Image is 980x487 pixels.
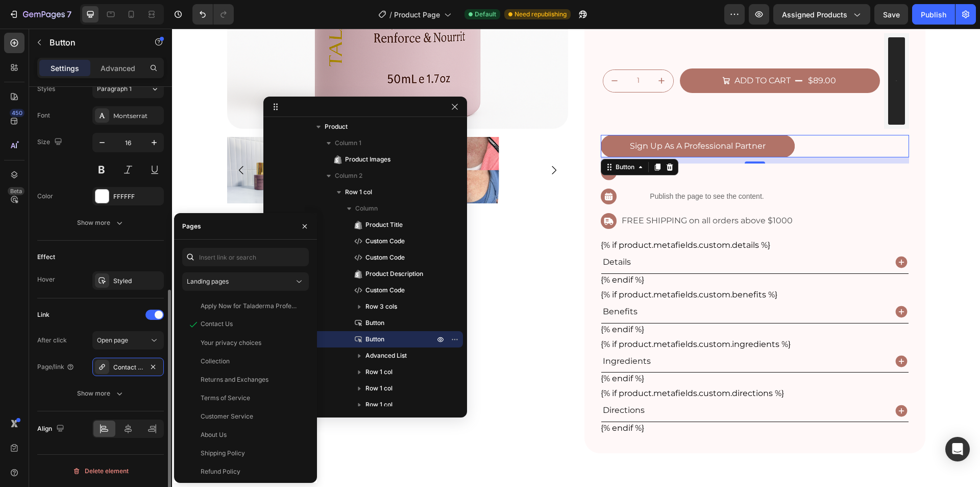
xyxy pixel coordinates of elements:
span: Product Images [345,154,390,165]
div: Contact Us [113,363,143,372]
div: {% endif %} [429,344,737,356]
span: Save [883,10,900,19]
div: Font [37,111,50,120]
div: Hover [37,275,55,284]
span: Product Title [365,220,403,230]
div: FFFFFF [113,192,161,201]
div: add to cart [562,45,619,60]
div: After click [37,336,67,345]
div: Contact Us [201,319,233,329]
button: Carousel Next Arrow [376,135,388,148]
span: Paragraph 1 [97,84,132,94]
div: {% endif %} [429,295,737,307]
p: Benefits [431,276,465,291]
div: $89.00 [635,44,665,61]
iframe: Design area [172,29,980,487]
button: Wishlist Plus [716,9,733,96]
button: Publish [912,4,955,25]
div: Open Intercom Messenger [945,437,970,461]
div: Effect [37,252,55,262]
span: Row 3 cols [365,302,397,312]
span: Custom Code [365,285,405,295]
p: Ingredients [431,326,479,340]
p: In stock [450,136,621,151]
div: Apply Now for Taladerma Professional Access [201,302,299,311]
span: Custom Code [365,236,405,246]
span: Product [325,122,348,132]
p: Settings [51,63,79,74]
p: Details [431,226,459,241]
div: Your privacy choices [201,338,261,347]
span: Landing pages [187,277,229,285]
span: Column 1 [335,138,361,148]
span: Need republishing [514,10,567,19]
input: Insert link or search [182,248,309,266]
div: 450 [10,109,24,117]
span: Open page [97,336,128,344]
div: Undo/Redo [192,4,234,25]
div: {% endif %} [429,393,737,406]
div: Montserrat [113,111,161,121]
div: Returns and Exchanges [201,375,268,384]
span: Advanced List [365,351,407,361]
div: {% if product.metafields.custom.details %} [429,211,737,223]
p: Advanced [101,63,135,74]
span: Custom Code [365,252,405,263]
img: CKKXmdzFx_MCEAE=.jpeg [724,52,725,53]
span: Product Page [394,9,440,20]
button: Save [874,4,908,25]
span: Row 1 col [345,187,372,197]
span: Column [355,203,378,214]
div: Refund Policy [201,467,240,476]
div: Pages [182,222,201,231]
button: Show more [37,384,164,403]
div: {% endif %} [429,245,737,258]
button: 7 [4,4,76,25]
button: decrement [431,41,454,63]
div: Styles [37,84,55,94]
div: {% if product.metafields.custom.ingredients %} [429,310,737,322]
div: Terms of Service [201,393,250,403]
p: 7 [67,8,71,20]
span: Row 1 col [365,383,393,393]
button: Landing pages [182,272,309,291]
span: Row 1 col [365,400,393,410]
p: Directions [431,375,473,389]
div: Link [37,310,50,319]
div: Delete element [72,465,129,477]
div: Align [37,422,66,436]
div: Button [442,134,464,143]
div: Collection [201,357,230,366]
div: Shipping Policy [201,449,245,458]
span: Button [365,318,384,328]
span: Assigned Products [782,9,847,20]
span: Product Description [365,269,423,279]
div: Styled [113,276,161,286]
span: Column 2 [335,171,362,181]
a: Sign Up As A Professional Partner [429,106,623,129]
div: About Us [201,430,227,439]
p: Sign Up As A Professional Partner [458,110,594,125]
button: add to cart&nbsp; [508,40,708,65]
div: Size [37,135,64,149]
div: Color [37,192,53,201]
div: {% if product.metafields.custom.benefits %} [429,260,737,272]
button: Open page [92,331,164,350]
button: Assigned Products [773,4,870,25]
button: Show more [37,214,164,232]
span: Button [365,334,384,344]
div: {% if product.metafields.custom.directions %} [429,359,737,371]
div: Beta [8,187,24,195]
p: Button [50,36,136,49]
div: Page/link [37,362,75,372]
button: increment [478,41,501,63]
button: Delete element [37,463,164,479]
p: FREE SHIPPING on all orders above $1000 [450,185,621,200]
div: Customer Service [201,412,253,421]
span: Default [475,10,496,19]
div: Show more [77,218,125,228]
span: / [389,9,392,20]
p: Publish the page to see the content. [449,163,622,173]
input: quantity [454,41,478,63]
